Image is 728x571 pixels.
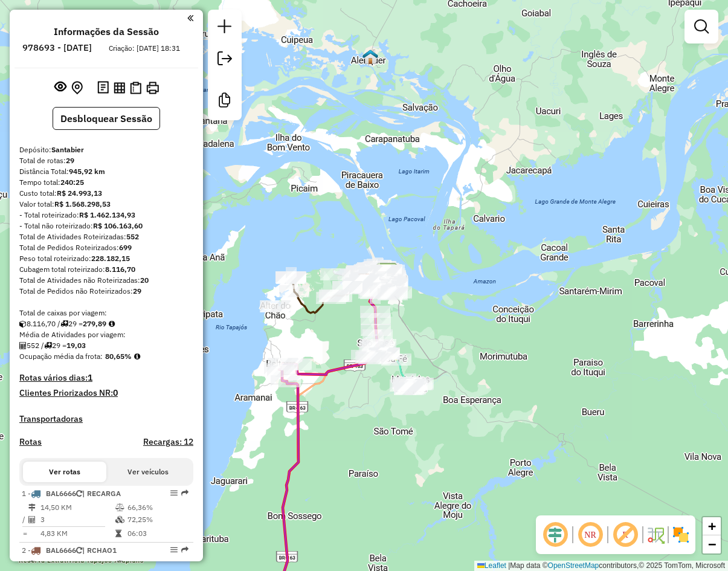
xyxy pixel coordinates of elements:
i: Veículo já utilizado nesta sessão [76,490,82,497]
strong: 80,65% [105,352,132,361]
i: Total de rotas [60,320,68,327]
strong: 29 [66,156,74,165]
span: 1 - [22,489,121,498]
div: Criação: [DATE] 18:31 [104,43,185,54]
button: Desbloquear Sessão [53,107,160,130]
div: Total de Atividades Roteirizadas: [19,231,193,242]
strong: R$ 106.163,60 [93,221,143,230]
h6: 978693 - [DATE] [22,42,92,53]
span: BAL6666 [46,546,76,555]
span: − [708,537,716,552]
strong: Santabier [51,145,84,154]
strong: R$ 24.993,13 [57,189,102,198]
div: Total de Atividades não Roteirizadas: [19,275,193,286]
em: Rota exportada [181,546,188,553]
div: - Total não roteirizado: [19,221,193,231]
div: Atividade não roteirizada - JOCIANE ARANHA [349,274,379,286]
a: OpenStreetMap [548,561,599,570]
img: Exibir/Ocultar setores [671,525,691,544]
h4: Transportadoras [19,414,193,424]
strong: 240:25 [60,178,84,187]
span: | [508,561,510,570]
span: Ocultar NR [576,520,605,549]
i: Tempo total em rota [115,530,121,537]
td: 55,55% [127,558,188,570]
button: Visualizar relatório de Roteirização [111,79,127,95]
a: Exibir filtros [689,15,714,39]
strong: 29 [133,286,141,295]
div: Valor total: [19,199,193,210]
button: Imprimir Rotas [144,79,161,97]
button: Centralizar mapa no depósito ou ponto de apoio [69,79,85,97]
h4: Clientes Priorizados NR: [19,388,193,398]
div: Atividade não roteirizada - ANTONIO ALMEIDA [371,265,401,277]
i: % de utilização do peso [115,504,124,511]
td: 72,25% [127,514,188,526]
strong: 279,89 [83,319,106,328]
a: Zoom out [703,535,721,553]
div: Atividade não roteirizada - DOUGLAS VILELA [370,265,401,277]
button: Ver veículos [106,462,190,482]
h4: Recargas: 12 [143,437,193,447]
strong: R$ 1.462.134,93 [79,210,135,219]
strong: 0 [113,387,118,398]
a: Criar modelo [213,88,237,115]
i: Total de Atividades [28,516,36,523]
div: Peso total roteirizado: [19,253,193,264]
div: Distância Total: [19,166,193,177]
div: Total de Pedidos não Roteirizados: [19,286,193,297]
div: Total de rotas: [19,155,193,166]
h4: Rotas vários dias: [19,373,193,383]
div: Atividade não roteirizada - M W DE V CASTELO EIR [260,300,290,312]
i: % de utilização da cubagem [115,516,124,523]
span: BAL6666 [46,489,76,498]
div: - Total roteirizado: [19,210,193,221]
a: Zoom in [703,517,721,535]
strong: 8.116,70 [105,265,135,274]
div: Atividade não roteirizada - Helber Carneiro Vian [320,268,350,280]
div: Atividade não roteirizada - N�bia Lafaiete Rodri [332,281,362,293]
strong: R$ 1.568.298,53 [54,199,111,208]
strong: 1 [88,372,92,383]
img: Porto [376,261,398,283]
i: Distância Total [28,561,36,568]
a: Leaflet [477,561,506,570]
i: Cubagem total roteirizado [19,320,27,327]
span: Ocupação média da frota: [19,352,103,361]
button: Ver rotas [23,462,106,482]
div: Cubagem total roteirizado: [19,264,193,275]
div: Total de caixas por viagem: [19,308,193,318]
a: Exportar sessão [213,47,237,74]
td: 06:03 [127,527,188,540]
i: Total de rotas [44,342,52,349]
button: Exibir sessão original [52,78,69,97]
div: Média de Atividades por viagem: [19,329,193,340]
button: Visualizar Romaneio [127,79,144,97]
div: Custo total: [19,188,193,199]
div: Atividade não roteirizada - JOCIANE ARANHA [349,275,379,287]
td: = [22,527,28,540]
i: Distância Total [28,504,36,511]
div: Depósito: [19,144,193,155]
div: Total de Pedidos Roteirizados: [19,242,193,253]
div: Atividade não roteirizada - 53.441.681 VENILDO S [319,290,349,302]
em: Rota exportada [181,489,188,497]
i: Meta Caixas/viagem: 1,00 Diferença: 278,89 [109,320,115,327]
em: Opções [170,546,178,553]
button: Logs desbloquear sessão [95,79,111,97]
div: Map data © contributors,© 2025 TomTom, Microsoft [474,561,728,571]
td: 4,83 KM [40,527,115,540]
td: 66,36% [127,502,188,514]
span: 2 - [22,546,117,555]
a: Rotas [19,437,42,447]
span: + [708,518,716,534]
span: Ocultar deslocamento [541,520,570,549]
div: 8.116,70 / 29 = [19,318,193,329]
span: | RCHAO1 [82,546,117,555]
td: / [22,514,28,526]
td: 14,50 KM [40,502,115,514]
strong: 19,03 [66,341,86,350]
i: % de utilização do peso [115,561,124,568]
a: Nova sessão e pesquisa [213,15,237,42]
